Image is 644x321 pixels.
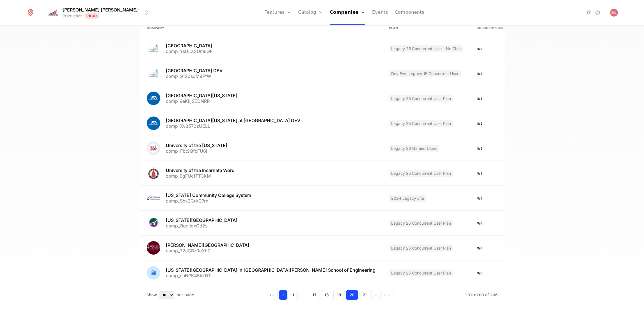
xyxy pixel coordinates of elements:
[289,290,298,300] button: Go to page 1
[333,290,345,300] button: Go to page 19
[382,290,393,300] button: Go to last page
[46,8,60,17] img: Hannon Hill
[477,26,503,31] span: Subscription
[309,290,320,300] button: Go to page 17
[85,13,99,19] span: Prod
[266,290,278,300] button: Go to first page
[585,9,592,16] a: Integrations
[63,13,82,19] div: Production
[146,292,157,298] span: Show
[359,290,370,300] button: Go to page 21
[610,9,618,17] button: Open user button
[177,292,194,298] span: per page
[266,290,393,300] div: Page navigation
[382,20,470,36] th: Plan
[372,290,381,300] button: Go to next page
[140,20,382,36] th: Company
[140,285,505,304] div: Table pagination
[321,290,332,300] button: Go to page 18
[346,290,358,300] button: Go to page 20
[159,291,174,299] select: Select page size
[610,9,618,17] img: Ryan Griffith
[465,293,498,297] span: 206
[299,290,308,299] span: ...
[63,6,138,13] span: [PERSON_NAME] [PERSON_NAME]
[48,6,150,19] button: Select environment
[594,9,601,16] a: Settings
[279,290,288,300] button: Go to previous page
[465,293,490,297] span: 191 to 200 of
